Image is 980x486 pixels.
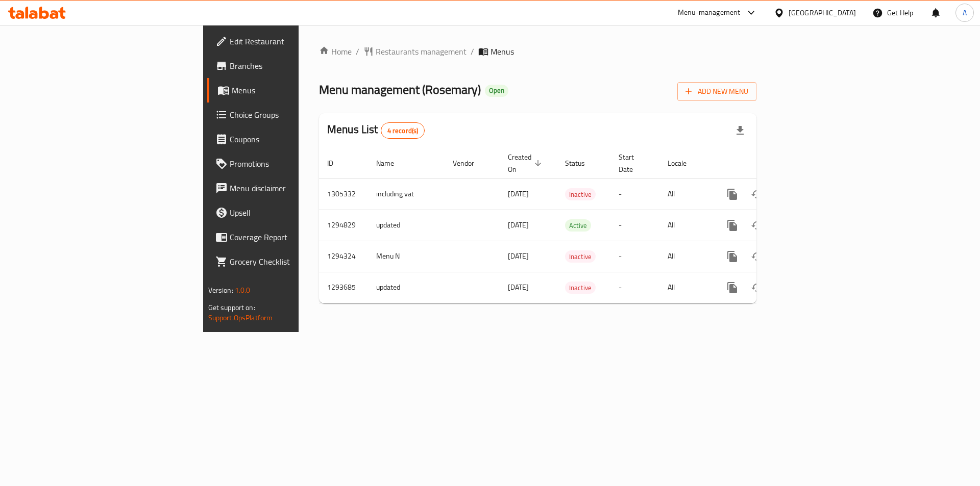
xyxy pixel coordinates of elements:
[376,157,407,169] span: Name
[745,244,769,269] button: Change Status
[508,280,529,294] span: [DATE]
[208,311,273,324] a: Support.OpsPlatform
[207,225,367,249] a: Coverage Report
[327,122,425,139] h2: Menus List
[381,122,425,139] div: Total records count
[720,275,745,300] button: more
[720,182,745,207] button: more
[659,178,712,210] td: All
[363,45,467,58] a: Restaurants management
[230,133,359,145] span: Coupons
[508,151,545,175] span: Created On
[745,213,769,238] button: Change Status
[235,284,251,297] span: 1.0.0
[368,272,445,303] td: updated
[491,45,514,58] span: Menus
[610,210,659,241] td: -
[232,84,359,96] span: Menus
[207,176,367,200] a: Menu disclaimer
[678,7,741,19] div: Menu-management
[677,82,756,101] button: Add New Menu
[208,284,233,297] span: Version:
[668,157,700,169] span: Locale
[565,282,596,294] span: Inactive
[659,210,712,241] td: All
[230,231,359,243] span: Coverage Report
[565,251,596,263] span: Inactive
[508,249,529,263] span: [DATE]
[485,86,508,95] span: Open
[712,148,826,179] th: Actions
[565,188,596,200] div: Inactive
[565,157,598,169] span: Status
[485,85,508,97] div: Open
[230,255,359,268] span: Grocery Checklist
[685,85,748,98] span: Add New Menu
[319,78,481,101] span: Menu management ( Rosemary )
[208,301,255,314] span: Get support on:
[659,241,712,272] td: All
[728,118,752,143] div: Export file
[207,200,367,225] a: Upsell
[368,178,445,210] td: including vat
[610,178,659,210] td: -
[368,210,445,241] td: updated
[659,272,712,303] td: All
[207,249,367,274] a: Grocery Checklist
[565,220,591,232] span: Active
[565,250,596,263] div: Inactive
[230,182,359,194] span: Menu disclaimer
[230,207,359,219] span: Upsell
[720,213,745,238] button: more
[207,127,367,151] a: Coupons
[453,157,487,169] span: Vendor
[319,45,756,58] nav: breadcrumb
[230,109,359,121] span: Choice Groups
[508,218,529,232] span: [DATE]
[745,182,769,207] button: Change Status
[789,7,856,18] div: [GEOGRAPHIC_DATA]
[207,103,367,127] a: Choice Groups
[381,126,425,136] span: 4 record(s)
[619,151,647,175] span: Start Date
[565,219,591,232] div: Active
[376,45,467,58] span: Restaurants management
[327,157,347,169] span: ID
[230,35,359,47] span: Edit Restaurant
[745,275,769,300] button: Change Status
[610,241,659,272] td: -
[720,244,745,269] button: more
[207,151,367,176] a: Promotions
[508,187,529,200] span: [DATE]
[610,272,659,303] td: -
[565,282,596,294] div: Inactive
[368,241,445,272] td: Menu N
[319,148,826,303] table: enhanced table
[230,60,359,72] span: Branches
[963,7,967,18] span: A
[230,158,359,170] span: Promotions
[207,78,367,103] a: Menus
[471,45,474,58] li: /
[207,29,367,54] a: Edit Restaurant
[565,189,596,200] span: Inactive
[207,54,367,78] a: Branches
